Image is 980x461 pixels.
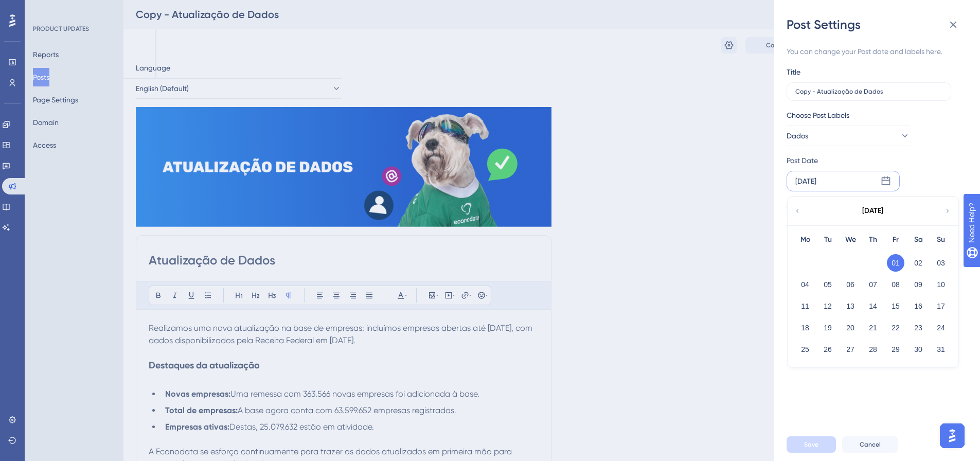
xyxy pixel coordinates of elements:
button: 31 [932,341,950,358]
button: Dados [787,126,910,146]
button: 21 [864,319,882,336]
button: 24 [932,319,950,336]
input: Type the value [795,88,942,95]
button: 29 [887,341,904,358]
div: Sa [907,234,930,246]
div: Fr [884,234,907,246]
div: [DATE] [795,175,816,187]
button: 10 [932,276,950,293]
button: 25 [796,341,814,358]
button: 02 [910,254,927,272]
button: 18 [796,319,814,336]
button: 15 [887,297,904,315]
button: 23 [910,319,927,336]
iframe: UserGuiding AI Assistant Launcher [937,420,968,451]
div: Mo [794,234,816,246]
button: 01 [887,254,904,272]
button: 19 [819,319,836,336]
button: 11 [796,297,814,315]
button: 30 [910,341,927,358]
div: Post Date [787,154,954,167]
div: Title [787,66,800,78]
div: Th [862,234,884,246]
button: 05 [819,276,836,293]
span: Dados [787,130,808,142]
div: Su [930,234,952,246]
span: Save [804,440,818,449]
div: Access [787,200,810,212]
button: 08 [887,276,904,293]
button: 28 [864,341,882,358]
button: 13 [842,297,859,315]
button: 27 [842,341,859,358]
span: Cancel [860,440,881,449]
button: Save [787,436,836,453]
button: 07 [864,276,882,293]
span: Choose Post Labels [787,109,849,121]
button: Cancel [842,436,898,453]
div: Post Settings [787,16,968,33]
button: 16 [910,297,927,315]
button: 20 [842,319,859,336]
div: We [839,234,862,246]
button: 06 [842,276,859,293]
button: 12 [819,297,836,315]
button: 17 [932,297,950,315]
button: 03 [932,254,950,272]
button: 14 [864,297,882,315]
div: Tu [816,234,839,246]
div: [DATE] [862,205,883,217]
button: 04 [796,276,814,293]
span: Need Help? [24,3,64,15]
button: 22 [887,319,904,336]
div: You can change your Post date and labels here. [787,45,959,58]
button: 26 [819,341,836,358]
button: 09 [910,276,927,293]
